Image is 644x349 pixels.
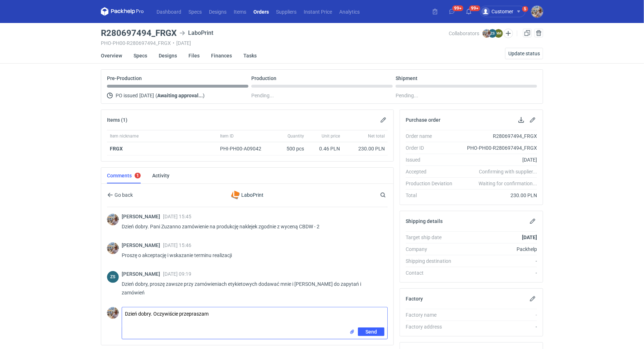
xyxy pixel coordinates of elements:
em: Confirming with supplier... [479,169,537,174]
a: Designs [205,7,230,16]
h2: Factory [406,296,423,302]
span: Item nickname [110,133,139,139]
div: Factory name [406,311,458,318]
span: ) [203,93,205,98]
a: FRGX [110,146,123,152]
a: Instant Price [300,7,336,16]
span: Unit price [322,133,340,139]
p: Proszę o akceptację i wskazanie terminu realizacji [122,251,382,260]
span: Pending... [251,91,274,100]
div: LaboPrint [179,29,213,37]
button: Edit purchase order [528,116,537,124]
span: ( [155,93,157,98]
span: Item ID [220,133,234,139]
div: 1 [136,173,139,178]
h2: Items (1) [107,117,127,123]
img: LaboPrint [231,191,240,199]
strong: [DATE] [522,234,537,240]
div: Zuzanna Szygenda [107,271,119,283]
button: Cancel order [535,29,543,37]
img: Michał Palasek [107,307,119,319]
p: Shipment [396,75,417,81]
button: Edit factory details [528,294,537,303]
div: - [458,323,537,330]
p: Pre-Production [107,75,142,81]
textarea: Dzień dobry. Oczywiście przepraszam [122,307,387,327]
div: 230.00 PLN [346,145,385,152]
span: Go back [113,192,133,197]
a: Specs [185,7,205,16]
div: Order name [406,132,458,140]
a: Comments1 [107,168,141,183]
span: [PERSON_NAME] [122,242,163,248]
figcaption: NM [494,29,503,38]
span: Collaborators [449,31,480,36]
span: [DATE] 15:46 [163,242,191,248]
a: Activity [152,168,169,183]
button: 99+ [446,6,458,17]
div: PHI-PH00-A09042 [220,145,268,152]
div: Target ship date [406,234,458,241]
h3: R280697494_FRGX [101,29,177,37]
img: Michał Palasek [107,214,119,225]
div: Issued [406,156,458,163]
div: [DATE] [458,156,537,163]
img: Michał Palasek [482,29,491,38]
p: Dzień dobry, proszę zawsze przy zamówieniach etykietowych dodawać mnie i [PERSON_NAME] do zapytań... [122,280,382,297]
button: Customer5 [480,6,531,17]
button: Edit shipping details [528,217,537,225]
div: 5 [524,6,527,11]
div: Pending... [396,91,537,100]
span: • [173,40,174,46]
div: PO issued [107,91,248,100]
button: Send [358,327,384,336]
div: - [458,257,537,265]
input: Search [379,191,402,199]
p: Dzień dobry. Pani Zuzanno zamówienie na produkcję naklejek zgodnie z wyceną CBDW - 2 [122,222,382,231]
span: [DATE] 15:45 [163,214,191,219]
a: Tasks [243,48,257,64]
a: Dashboard [153,7,185,16]
figcaption: ZS [107,271,119,283]
button: 99+ [463,6,475,17]
button: Update status [505,48,543,59]
span: Update status [508,51,540,56]
a: Finances [211,48,232,64]
div: PHO-PH00-R280697494_FRGX [DATE] [101,40,449,46]
h2: Shipping details [406,218,443,224]
div: 230.00 PLN [458,192,537,199]
div: Company [406,246,458,253]
button: Edit items [379,116,388,124]
div: PHO-PH00-R280697494_FRGX [458,144,537,152]
div: Order ID [406,144,458,152]
div: Packhelp [458,246,537,253]
div: Total [406,192,458,199]
div: R280697494_FRGX [458,132,537,140]
span: [PERSON_NAME] [122,214,163,219]
img: Michał Palasek [107,242,119,254]
a: Suppliers [272,7,300,16]
img: Michał Palasek [531,6,543,18]
div: 0.46 PLN [310,145,340,152]
h2: Purchase order [406,117,440,123]
a: Specs [134,48,147,64]
div: Production Deviation [406,180,458,187]
strong: Awaiting approval... [157,93,203,98]
a: Designs [159,48,177,64]
button: Go back [107,191,133,199]
div: Shipping destination [406,257,458,265]
div: 500 pcs [271,142,307,155]
a: Files [188,48,200,64]
a: Analytics [336,7,363,16]
div: Accepted [406,168,458,175]
span: [DATE] [139,91,154,100]
div: - [458,269,537,276]
figcaption: ZS [488,29,497,38]
a: Overview [101,48,122,64]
